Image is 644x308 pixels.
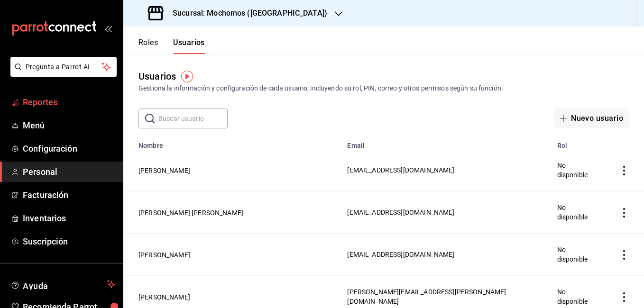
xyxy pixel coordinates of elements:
span: [PERSON_NAME][EMAIL_ADDRESS][PERSON_NAME][DOMAIN_NAME] [347,288,506,305]
button: actions [619,292,629,302]
button: open_drawer_menu [104,25,112,32]
th: Email [341,136,551,149]
button: actions [619,250,629,260]
th: Nombre [123,136,341,149]
td: No disponible [552,149,608,191]
input: Buscar usuario [158,109,228,128]
button: Pregunta a Parrot AI [10,57,117,77]
div: Usuarios [138,69,176,83]
span: [EMAIL_ADDRESS][DOMAIN_NAME] [347,251,454,258]
span: Ayuda [23,279,103,290]
h3: Sucursal: Mochomos ([GEOGRAPHIC_DATA]) [165,8,327,19]
span: Pregunta a Parrot AI [26,62,102,72]
span: Inventarios [23,212,115,225]
th: Rol [552,136,608,149]
button: [PERSON_NAME] [PERSON_NAME] [138,208,243,217]
img: Tooltip marker [181,71,193,82]
div: navigation tabs [138,38,205,54]
span: Reportes [23,96,115,109]
button: actions [619,208,629,217]
button: [PERSON_NAME] [138,166,190,175]
span: Personal [23,165,115,178]
a: Pregunta a Parrot AI [7,69,117,79]
button: [PERSON_NAME] [138,250,190,260]
button: Nuevo usuario [554,109,629,128]
span: Facturación [23,189,115,201]
span: [EMAIL_ADDRESS][DOMAIN_NAME] [347,166,454,174]
button: actions [619,166,629,175]
button: Roles [138,38,158,54]
span: Suscripción [23,235,115,248]
span: Configuración [23,142,115,155]
button: [PERSON_NAME] [138,292,190,302]
div: Gestiona la información y configuración de cada usuario, incluyendo su rol, PIN, correo y otros p... [138,83,629,93]
td: No disponible [552,234,608,276]
span: Menú [23,119,115,132]
button: Usuarios [173,38,205,54]
td: No disponible [552,191,608,234]
span: [EMAIL_ADDRESS][DOMAIN_NAME] [347,208,454,216]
